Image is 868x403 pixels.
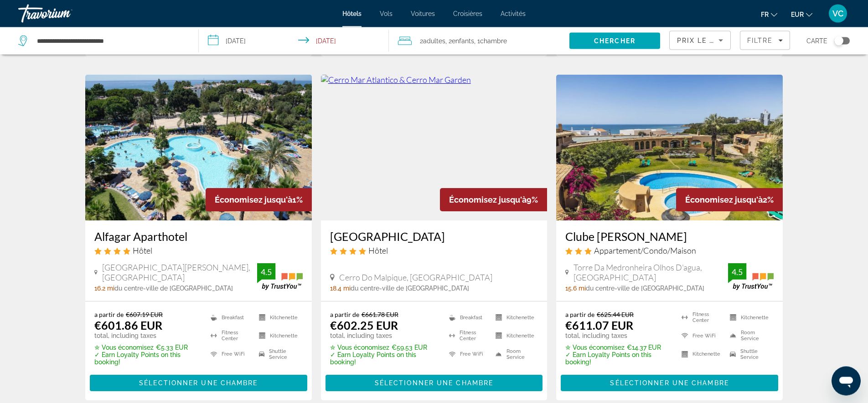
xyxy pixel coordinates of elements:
p: ✓ Earn Loyalty Points on this booking! [94,352,199,366]
button: Sélectionner une chambre [561,375,778,392]
button: User Menu [826,4,850,23]
span: Économisez jusqu'à [685,195,763,205]
span: , 2 [445,35,474,47]
a: Alfagar Aparthotel [94,230,303,244]
a: Croisières [453,10,482,17]
li: Kitchenette [491,311,538,325]
del: €607.19 EUR [126,311,163,319]
a: [GEOGRAPHIC_DATA] [330,230,538,244]
div: 3 star Apartment [565,246,774,256]
mat-select: Sort by [677,35,723,46]
span: EUR [791,11,804,18]
span: Prix le plus bas [677,37,749,44]
span: du centre-ville de [GEOGRAPHIC_DATA] [351,285,469,292]
a: Vols [380,10,393,17]
button: Search [569,33,660,49]
input: Search hotel destination [36,34,185,48]
ins: €611.07 EUR [565,319,633,332]
span: Appartement/Condo/Maison [594,246,696,256]
div: 4 star Hotel [330,246,538,256]
p: €59.53 EUR [330,344,438,352]
li: Kitchenette [677,348,725,362]
li: Shuttle Service [725,348,774,362]
p: total, including taxes [330,332,438,340]
span: VC [832,9,843,18]
li: Shuttle Service [254,348,303,362]
span: , 1 [474,35,507,47]
span: Sélectionner une chambre [375,380,493,387]
span: [GEOGRAPHIC_DATA][PERSON_NAME], [GEOGRAPHIC_DATA] [102,263,257,283]
span: du centre-ville de [GEOGRAPHIC_DATA] [586,285,704,292]
span: a partir de [94,311,124,319]
span: Filtre [747,37,773,44]
button: Toggle map [827,37,850,45]
button: Select check in and out date [199,27,388,55]
img: Cerro Mar Atlantico & Cerro Mar Garden [321,75,548,221]
span: Sélectionner une chambre [610,380,728,387]
span: Sélectionner une chambre [139,380,258,387]
span: Cerro Do Malpique, [GEOGRAPHIC_DATA] [339,273,492,283]
span: Adultes [423,37,445,45]
li: Fitness Center [677,311,725,325]
span: 2 [420,35,445,47]
span: Hôtel [368,246,388,256]
li: Breakfast [444,311,491,325]
span: Économisez jusqu'à [215,195,292,205]
span: ✮ Vous économisez [330,344,389,352]
div: 4 star Hotel [94,246,303,256]
a: Travorium [18,2,109,26]
span: a partir de [565,311,594,319]
li: Room Service [491,348,538,362]
a: Clube [PERSON_NAME] [565,230,774,244]
span: Chercher [594,37,635,45]
span: fr [761,11,769,18]
span: ✮ Vous économisez [94,344,154,352]
button: Filters [740,31,790,50]
p: €14.37 EUR [565,344,670,352]
span: Économisez jusqu'à [449,195,527,205]
button: Change language [761,8,777,21]
a: Sélectionner une chambre [561,377,778,387]
li: Kitchenette [254,329,303,343]
p: total, including taxes [94,332,199,340]
li: Breakfast [206,311,254,325]
iframe: Bouton de lancement de la fenêtre de messagerie [832,367,861,396]
button: Sélectionner une chambre [90,375,307,392]
li: Kitchenette [491,329,538,343]
img: TrustYou guest rating badge [257,264,303,291]
img: Clube Maria Luisa [556,75,783,221]
button: Change currency [791,8,812,21]
button: Sélectionner une chambre [325,375,543,392]
a: Sélectionner une chambre [90,377,307,387]
li: Free WiFi [206,348,254,362]
del: €625.44 EUR [597,311,634,319]
p: ✓ Earn Loyalty Points on this booking! [565,352,670,366]
span: Enfants [452,37,474,45]
span: du centre-ville de [GEOGRAPHIC_DATA] [114,285,233,292]
a: Hôtels [342,10,362,17]
img: TrustYou guest rating badge [728,264,774,291]
li: Free WiFi [677,329,725,343]
div: 2% [676,189,783,212]
img: Alfagar Aparthotel [85,75,312,221]
a: Voitures [411,10,435,17]
span: Chambre [480,37,507,45]
span: Carte [806,35,827,47]
li: Kitchenette [725,311,774,325]
span: Hôtel [133,246,152,256]
div: 9% [440,189,547,212]
li: Room Service [725,329,774,343]
span: Activités [501,10,526,17]
li: Free WiFi [444,348,491,362]
button: Travelers: 2 adults, 2 children [389,27,569,55]
span: Torre Da Medronheira Olhos D'agua, [GEOGRAPHIC_DATA] [573,263,728,283]
span: 18.4 mi [330,285,351,292]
